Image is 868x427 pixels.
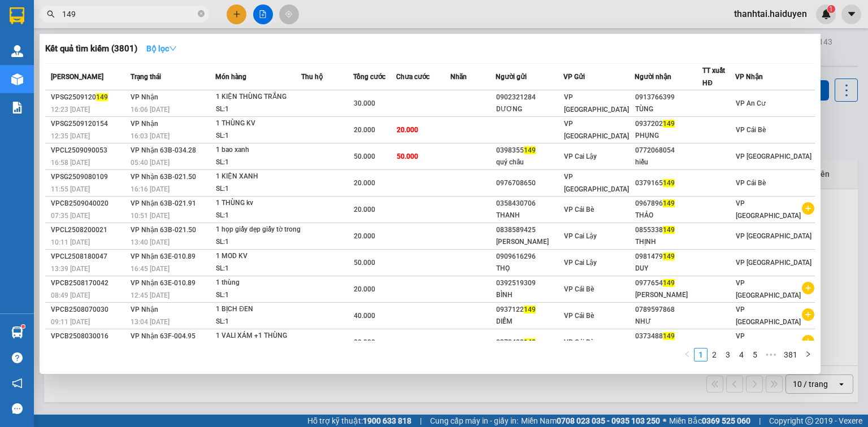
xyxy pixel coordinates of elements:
div: 0838589425 [496,224,563,236]
div: DUY [635,263,702,274]
sup: 1 [21,325,25,328]
span: 149 [524,338,536,346]
span: plus-circle [802,202,814,215]
span: VP [GEOGRAPHIC_DATA] [736,232,811,240]
span: left [684,351,691,358]
span: VP Cái Bè [736,179,766,187]
div: 0373488 [496,337,563,348]
h3: Kết quả tìm kiếm ( 3801 ) [45,43,137,55]
a: 2 [708,348,721,361]
li: Next Page [801,348,815,361]
span: VP Cái Bè [564,338,594,346]
span: VP [GEOGRAPHIC_DATA] [564,93,629,114]
span: plus-circle [802,335,814,347]
span: 12:45 [DATE] [131,291,170,299]
span: plus-circle [802,282,814,294]
span: 16:58 [DATE] [51,159,90,167]
div: SL: 1 [216,156,301,169]
div: 1 họp giấy dẹp giấy tờ trong [216,224,301,236]
span: 13:04 [DATE] [131,318,170,326]
div: SL: 1 [216,210,301,222]
span: VP [GEOGRAPHIC_DATA] [736,279,801,299]
a: 5 [749,348,761,361]
span: 149 [663,332,675,340]
span: 50.000 [354,152,375,160]
a: 1 [695,348,707,361]
li: 1 [694,348,708,361]
div: THANH [496,210,563,221]
span: notification [12,378,23,389]
span: VP Nhận 63B-021.50 [131,173,196,181]
span: Món hàng [215,73,246,81]
div: DIỄM [496,316,563,328]
strong: Bộ lọc [146,44,177,53]
div: quý châu [496,156,563,168]
div: SL: 1 [216,183,301,195]
span: 149 [663,120,675,128]
div: 0855338 [635,224,702,236]
img: warehouse-icon [11,326,23,338]
span: 11:55 [DATE] [51,185,90,193]
span: VP [GEOGRAPHIC_DATA] [736,332,801,352]
span: close-circle [198,10,205,17]
div: VPSG2509120154 [51,118,127,130]
div: VPSG2509120 [51,91,127,103]
span: VP [GEOGRAPHIC_DATA] [736,306,801,326]
div: SL: 1 [216,289,301,302]
span: VP [GEOGRAPHIC_DATA] [736,152,811,160]
div: 0937122 [496,304,563,316]
div: SL: 1 [216,130,301,142]
div: VPCB2509040020 [51,198,127,210]
span: 13:39 [DATE] [51,265,90,273]
div: 0902321284 [496,91,563,103]
div: 0981479 [635,251,702,263]
span: VP Cái Bè [736,126,766,134]
span: Trạng thái [131,73,161,81]
div: SL: 1 [216,316,301,328]
span: 149 [524,146,536,154]
span: 149 [663,179,675,187]
div: 1 THÙNG kv [216,197,301,210]
button: left [680,348,694,361]
span: TT xuất HĐ [702,67,725,87]
li: 2 [708,348,721,361]
span: right [805,351,811,358]
div: SL: 1 [216,236,301,249]
div: THẢO [635,210,702,221]
span: Chưa cước [396,73,429,81]
div: 0379165 [635,177,702,189]
li: 5 [748,348,762,361]
span: 16:16 [DATE] [131,185,170,193]
span: 20.000 [397,126,418,134]
span: search [47,10,55,18]
span: 149 [663,279,675,287]
span: 149 [663,252,675,260]
span: 50.000 [354,259,375,267]
button: Bộ lọcdown [137,40,186,58]
span: 149 [663,226,675,234]
span: VP Nhận [131,120,158,128]
div: 0937202 [635,118,702,130]
div: 0913766399 [635,91,702,103]
span: VP Cái Bè [564,206,594,213]
div: 0392519309 [496,277,563,289]
span: VP Cái Bè [564,285,594,293]
span: 08:49 [DATE] [51,291,90,299]
span: VP Nhận 63B-021.50 [131,226,196,234]
span: VP Nhận 63F-004.95 [131,332,196,340]
div: SL: 1 [216,103,301,116]
span: VP An Cư [736,99,766,107]
span: VP Cai Lậy [564,232,597,240]
div: VPCB2508030016 [51,330,127,342]
div: SL: 1 [216,263,301,275]
span: VP [GEOGRAPHIC_DATA] [736,199,801,220]
div: VPCL2508180047 [51,251,127,263]
span: message [12,403,23,414]
span: VP Gửi [563,73,585,81]
span: 20.000 [354,126,375,134]
span: VP [GEOGRAPHIC_DATA] [736,259,811,267]
div: 0772068054 [635,145,702,156]
div: 1 MOD KV [216,250,301,263]
div: 0967896 [635,198,702,210]
span: 149 [524,306,536,313]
